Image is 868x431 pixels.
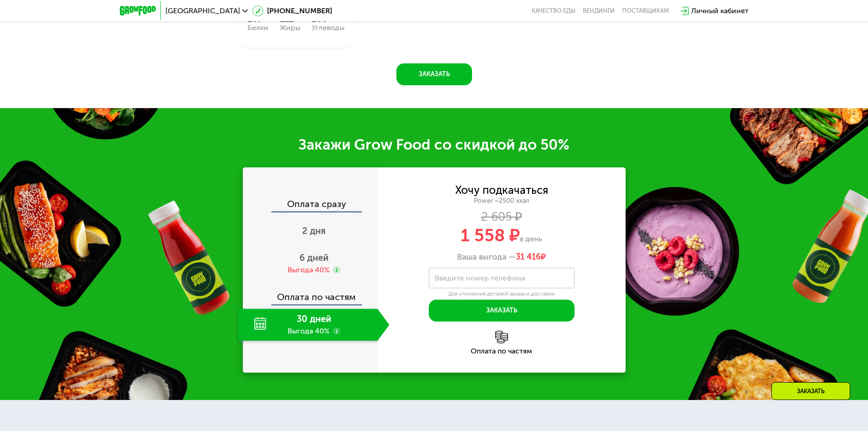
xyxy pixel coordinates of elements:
a: Качество еды [532,7,575,15]
div: Оплата по частям [378,348,626,355]
div: поставщикам [622,7,669,15]
div: Белки [247,24,268,31]
a: [PHONE_NUMBER] [252,5,332,16]
span: 1 558 ₽ [461,225,520,246]
span: [GEOGRAPHIC_DATA] [165,7,240,15]
div: 2 605 ₽ [378,212,626,222]
div: Оплата сразу [244,199,378,211]
span: ₽ [516,252,546,262]
a: Вендинги [583,7,615,15]
div: Power ~2500 ккал [378,197,626,205]
div: Хочу подкачаться [455,185,548,195]
div: Для уточнения деталей заказа и доставки [429,291,575,298]
div: Жиры [280,24,300,31]
span: 31 416 [516,252,541,262]
div: Выгода 40% [288,265,329,275]
div: Личный кабинет [691,5,749,16]
span: в день [520,234,542,243]
img: l6xcnZfty9opOoJh.png [495,331,508,343]
span: 2 дня [302,225,326,236]
button: Заказать [429,300,575,322]
label: Введите номер телефона [435,275,525,280]
div: Углеводы [312,24,344,31]
button: Заказать [396,63,472,85]
div: Заказать [771,382,850,400]
div: Оплата по частям [244,283,378,304]
div: Ваша выгода — [378,252,626,262]
span: 6 дней [299,252,329,263]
